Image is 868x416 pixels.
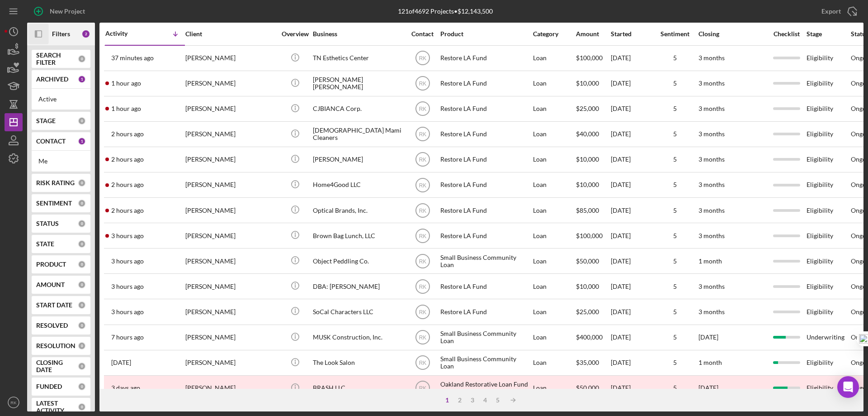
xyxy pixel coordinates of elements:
div: Export [821,2,841,20]
div: [DATE] [611,300,651,324]
div: [DATE] [611,249,651,273]
div: 0 [78,383,86,391]
div: 3 [466,397,479,404]
div: 5 [652,384,698,392]
div: [PERSON_NAME] [185,173,276,197]
time: 2025-08-29 21:43 [111,308,144,316]
div: Eligibility [807,376,850,400]
div: Loan [533,249,575,273]
div: Small Business Community Loan [440,249,531,273]
div: 0 [78,240,86,248]
div: 0 [78,362,86,370]
div: $10,000 [576,72,610,96]
div: $100,000 [576,224,610,248]
div: 5 [652,283,698,290]
div: [PERSON_NAME] [185,325,276,349]
b: SEARCH FILTER [36,52,78,66]
b: RISK RATING [36,179,75,186]
div: Loan [533,325,575,349]
div: $10,000 [576,173,610,197]
div: $25,000 [576,300,610,324]
div: $25,000 [576,97,610,121]
div: Restore LA Fund [440,274,531,298]
div: Eligibility [807,122,850,146]
div: [PERSON_NAME] [185,198,276,222]
div: Loan [533,376,575,400]
div: Underwriting [807,325,850,349]
div: Activity [105,30,145,37]
b: STATUS [36,220,59,227]
div: 5 [652,105,698,112]
div: Me [38,158,84,165]
div: Home4Good LLC [313,173,403,197]
div: $85,000 [576,198,610,222]
b: STATE [36,240,54,248]
div: [DATE] [611,46,651,70]
time: 2025-08-29 22:43 [111,181,144,188]
text: RK [419,309,426,316]
div: [DATE] [611,325,651,349]
div: Contact [406,30,439,38]
div: 5 [652,207,698,214]
time: 3 months [698,181,725,188]
div: Product [440,30,531,38]
div: 0 [78,403,86,411]
button: New Project [27,2,94,20]
div: Business [313,30,403,38]
b: START DATE [36,301,72,309]
time: [DATE] [698,333,718,341]
time: 2025-08-29 22:49 [111,156,144,163]
div: Eligibility [807,97,850,121]
b: PRODUCT [36,261,66,268]
div: Closing [698,30,766,38]
b: RESOLVED [36,322,68,329]
time: 3 months [698,232,725,239]
div: [PERSON_NAME] [185,72,276,96]
div: 5 [652,308,698,316]
div: Loan [533,148,575,172]
div: Stage [807,30,850,38]
div: [PERSON_NAME] [185,249,276,273]
div: [PERSON_NAME] [185,300,276,324]
div: Open Intercom Messenger [837,376,859,398]
text: RK [419,283,426,290]
time: 3 months [698,79,725,87]
div: [DATE] [611,224,651,248]
div: 0 [78,281,86,289]
div: Restore LA Fund [440,97,531,121]
div: 5 [491,397,504,404]
div: Restore LA Fund [440,122,531,146]
div: 5 [652,232,698,239]
div: MUSK Construction, Inc. [313,325,403,349]
b: LATEST ACTIVITY [36,400,78,414]
b: RESOLUTION [36,342,75,349]
time: 2025-08-29 22:31 [111,207,144,214]
text: RK [419,385,426,392]
div: Client [185,30,276,38]
div: [DATE] [611,122,651,146]
text: RK [10,400,17,405]
div: Restore LA Fund [440,72,531,96]
div: 5 [652,130,698,138]
div: [PERSON_NAME] [313,148,403,172]
text: RK [419,182,426,188]
text: RK [419,55,426,62]
div: Eligibility [807,173,850,197]
div: [DATE] [611,351,651,375]
div: Overview [278,30,312,38]
time: 3 months [698,54,725,62]
div: 0 [78,55,86,63]
div: Eligibility [807,46,850,70]
div: $50,000 [576,249,610,273]
div: Loan [533,46,575,70]
text: RK [419,258,426,264]
div: Brown Bag Lunch, LLC [313,224,403,248]
div: 0 [78,220,86,228]
div: [PERSON_NAME] [185,97,276,121]
text: RK [419,131,426,138]
button: Export [812,2,863,20]
b: STAGE [36,117,56,124]
div: Restore LA Fund [440,46,531,70]
div: [DATE] [611,72,651,96]
div: Loan [533,300,575,324]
